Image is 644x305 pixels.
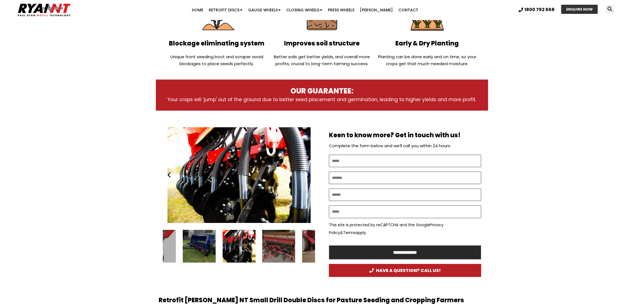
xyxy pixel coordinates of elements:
h2: Keen to know more? Get in touch with us! [329,131,481,139]
p: This site is protected by reCAPTCHA and the Google & apply. [329,221,481,237]
h2: Retrofit [PERSON_NAME] NT Small Drill Double Discs for Pasture Seeding and Cropping Farmers [159,296,485,304]
p: Better soils get better yields, and overall more profits, crucial to long-term farming success. [272,53,372,67]
a: [PERSON_NAME] [357,4,396,16]
div: Slides [163,127,315,223]
h2: Blockage eliminating system [167,40,267,48]
a: Retrofit Discs [206,4,245,16]
a: Contact [396,4,421,16]
div: 7 / 15 [163,127,315,223]
div: Slides Slides [163,230,315,263]
p: Complete the form below and we’ll call you within 24 hours. [329,142,481,150]
div: Search [606,5,614,14]
h2: Early & Dry Planting [377,40,477,48]
a: Gauge Wheels [245,4,284,16]
a: 1800 792 668 [519,7,555,12]
div: Previous slide [166,172,172,179]
span: Your crops will ‘jump' out of the ground due to better seed placement and germination, leading to... [168,96,476,103]
p: Planting can be done early and on time, so your crops get that much-needed moisture. [377,53,477,67]
h2: Improves soil structure [272,40,372,48]
a: HAVE A QUESTION? CALL US! [329,264,481,277]
div: Next slide [305,172,312,179]
a: Press Wheels [325,4,357,16]
span: HAVE A QUESTION? CALL US! [369,268,441,273]
a: Closing Wheels [284,4,325,16]
div: 6 / 15 [183,230,216,263]
a: Terms [343,230,356,235]
div: Ryan NT (RFM NT) Ryan Tyne cultivator tine with Disc [222,230,255,263]
a: ENQUIRE NOW [561,5,598,14]
div: 9 / 15 [302,230,335,263]
div: Ryan NT (RFM NT) Ryan Tyne cultivator tine with Disc [163,127,315,223]
div: 7 / 15 [222,230,255,263]
a: Privacy Policy [329,222,444,235]
span: ENQUIRE NOW [566,7,593,11]
span: 1800 792 668 [525,7,555,12]
div: 8 / 15 [262,230,295,263]
a: Home [189,4,206,16]
nav: Menu [125,4,486,16]
h3: OUR GUARANTEE: [167,87,477,96]
img: Ryan NT logo [17,1,72,19]
p: Unique front seeding boot and scraper avoid blockages to place seeds perfectly. [167,53,267,67]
